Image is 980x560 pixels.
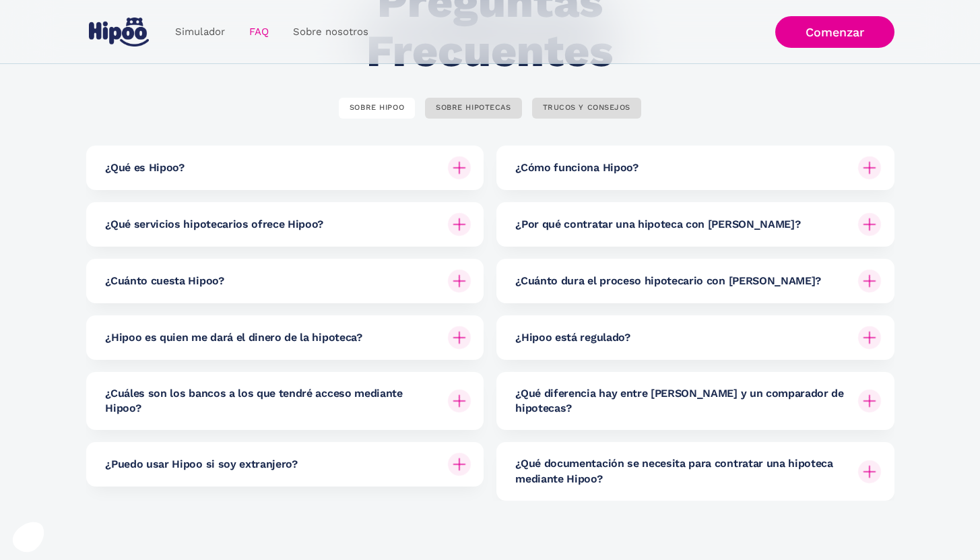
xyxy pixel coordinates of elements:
[543,103,631,113] div: TRUCOS Y CONSEJOS
[105,330,362,345] h6: ¿Hipoo es quien me dará el dinero de la hipoteca?
[105,160,185,175] h6: ¿Qué es Hipoo?
[515,217,800,232] h6: ¿Por qué contratar una hipoteca con [PERSON_NAME]?
[350,103,404,113] div: SOBRE HIPOO
[105,457,297,472] h6: ¿Puedo usar Hipoo si soy extranjero?
[281,19,381,45] a: Sobre nosotros
[515,456,847,487] h6: ¿Qué documentación se necesita para contratar una hipoteca mediante Hipoo?
[237,19,281,45] a: FAQ
[86,12,152,52] a: home
[105,217,323,232] h6: ¿Qué servicios hipotecarios ofrece Hipoo?
[515,160,638,175] h6: ¿Cómo funciona Hipoo?
[515,330,630,345] h6: ¿Hipoo está regulado?
[436,103,511,113] div: SOBRE HIPOTECAS
[515,274,821,288] h6: ¿Cuánto dura el proceso hipotecario con [PERSON_NAME]?
[105,274,224,288] h6: ¿Cuánto cuesta Hipoo?
[163,19,237,45] a: Simulador
[515,386,847,416] h6: ¿Qué diferencia hay entre [PERSON_NAME] y un comparador de hipotecas?
[105,386,437,416] h6: ¿Cuáles son los bancos a los que tendré acceso mediante Hipoo?
[775,16,894,48] a: Comenzar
